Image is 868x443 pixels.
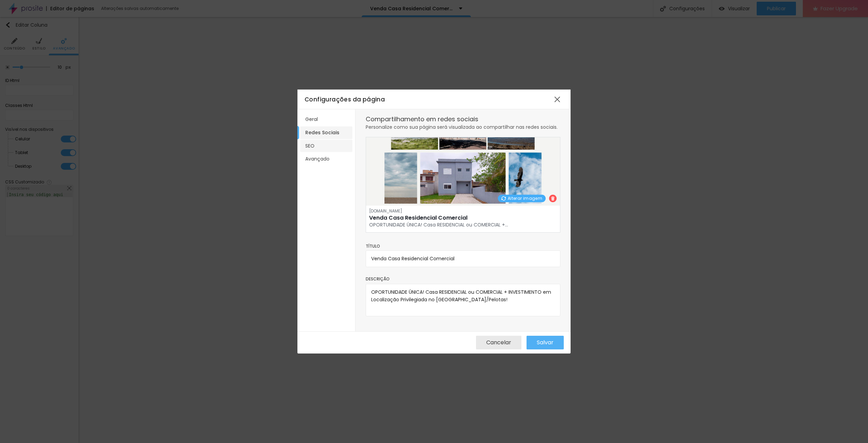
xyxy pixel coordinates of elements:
[366,124,560,130] div: Personalize como sua página será visualizada ao compartilhar nas redes sociais.
[300,153,352,165] li: Avançado
[366,243,380,249] span: Título
[366,116,560,122] div: Compartilhamento em redes sociais
[300,140,352,152] li: SEO
[551,196,555,200] img: Icone
[300,113,352,126] li: Geral
[300,126,352,139] li: Redes Sociais
[501,196,506,201] img: Icone
[537,340,554,346] span: Salvar
[366,284,560,316] textarea: OPORTUNIDADE ÚNICA! Casa RESIDENCIAL ou COMERCIAL + INVESTIMENTO em Localização Privilegiada no [...
[305,95,385,103] span: Configurações da página
[366,276,390,282] span: Descrição
[369,209,557,213] span: [DOMAIN_NAME]
[369,215,557,221] h1: Venda Casa Residencial Comercial
[508,195,542,202] span: Alterar imagem
[366,137,560,206] img: casa-pelotas-kelly-1.jpg
[486,340,511,346] span: Cancelar
[476,336,521,349] button: Cancelar
[369,222,557,227] p: OPORTUNIDADE ÚNICA! Casa RESIDENCIAL ou COMERCIAL +...
[527,336,564,349] button: Salvar
[366,206,560,232] a: [DOMAIN_NAME]Venda Casa Residencial ComercialOPORTUNIDADE ÚNICA! Casa RESIDENCIAL ou COMERCIAL +...
[498,195,546,202] button: Alterar imagem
